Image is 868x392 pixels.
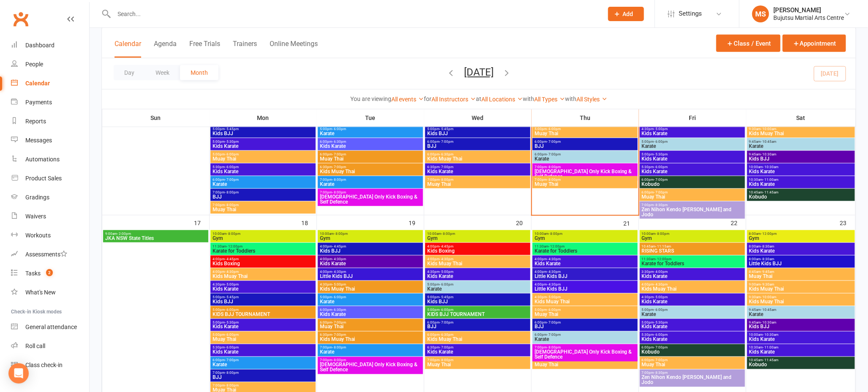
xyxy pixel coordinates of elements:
span: 4:30pm [641,295,743,299]
span: Karate [427,286,529,291]
span: Muay Thai [427,182,529,187]
span: - 5:00pm [225,283,239,286]
span: 6:00pm [319,140,421,144]
span: - 4:30pm [547,283,561,286]
span: - 4:45pm [225,257,239,261]
button: Class / Event [716,35,781,52]
span: Kids Karate [212,144,314,149]
th: Mon [210,109,317,127]
span: 8:00am [749,245,853,248]
button: Agenda [154,40,177,58]
span: 10:00am [212,232,314,236]
span: Karate [641,144,743,149]
span: 10:45am [749,191,853,194]
span: 5:00pm [641,140,743,144]
span: - 12:00pm [549,245,565,248]
a: What's New [11,283,89,302]
span: 10:45am [641,245,743,248]
span: Gym [534,236,636,241]
a: Product Sales [11,169,89,188]
span: - 4:30pm [332,257,346,261]
span: - 7:00pm [654,178,668,182]
span: Muay Thai [319,156,421,161]
span: 9:00am [105,232,207,236]
span: Kids Karate [749,169,853,174]
span: Muay Thai [212,207,314,212]
span: - 5:30pm [654,152,668,156]
span: 7:00pm [641,203,743,207]
div: 19 [409,215,424,229]
span: Little Kids BJJ [749,261,853,266]
span: BJJ [427,144,529,149]
div: Workouts [25,232,51,239]
span: Karate [212,182,314,187]
span: - 4:00pm [654,270,668,274]
div: Roll call [25,343,45,349]
span: 4:00pm [641,283,743,286]
span: - 6:30pm [332,140,346,144]
span: Kids Karate [749,182,853,187]
span: - 8:30pm [654,203,668,207]
span: 10:00am [641,232,743,236]
span: - 4:45pm [332,245,346,248]
span: - 6:00pm [547,127,561,131]
a: Messages [11,131,89,150]
span: 6:00pm [534,152,636,156]
span: Karate [534,156,636,161]
span: Kids Karate [534,261,636,266]
span: Kids Karate [427,274,529,279]
span: Kids BJJ [319,248,421,253]
span: Karate [319,299,421,304]
a: All Styles [576,96,607,103]
span: 4:00pm [427,245,529,248]
span: 6:00pm [319,152,421,156]
th: Wed [424,109,532,127]
strong: with [523,95,534,102]
span: - 6:00pm [332,127,346,131]
span: - 6:00pm [225,152,239,156]
div: Messages [25,137,52,144]
span: - 4:30pm [225,270,239,274]
span: - 7:00pm [439,165,453,169]
span: Karate for Toddlers [534,248,636,253]
span: 8:00am [749,232,853,236]
span: 5:00pm [212,308,314,312]
span: RISING STARS [641,248,743,253]
input: Search... [112,8,598,20]
span: Karate for Toddlers [641,261,743,266]
span: - 5:00pm [332,283,346,286]
span: - 11:15am [656,245,671,248]
span: - 2:00pm [117,232,131,236]
div: 18 [301,215,317,229]
span: 11:30am [534,245,636,248]
span: - 8:30am [761,257,775,261]
span: Kids Muay Thai [749,286,853,291]
span: 11:30am [641,257,743,261]
button: Add [608,7,644,21]
span: - 10:00am [761,127,777,131]
span: Kids Karate [641,299,743,304]
span: - 6:00pm [439,283,453,286]
span: Settings [679,4,702,23]
div: Class check-in [25,362,63,368]
span: 4:00pm [534,257,636,261]
div: Waivers [25,213,46,220]
button: Appointment [783,35,846,52]
button: Month [180,65,218,80]
span: 7:00pm [534,165,636,169]
span: - 8:00pm [334,232,348,236]
span: - 8:30am [761,245,775,248]
span: 5:00pm [319,127,421,131]
span: 4:00pm [319,257,421,261]
a: Clubworx [10,8,31,30]
a: All Locations [481,96,523,103]
span: Kids Muay Thai [427,156,529,161]
span: 9:30am [749,295,853,299]
span: Kids Karate [641,274,743,279]
span: Gym [641,236,743,241]
span: 9:30am [749,127,853,131]
span: 4:30pm [212,283,314,286]
span: 7:00pm [212,191,314,194]
span: Muay Thai [749,274,853,279]
div: Calendar [25,80,50,87]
